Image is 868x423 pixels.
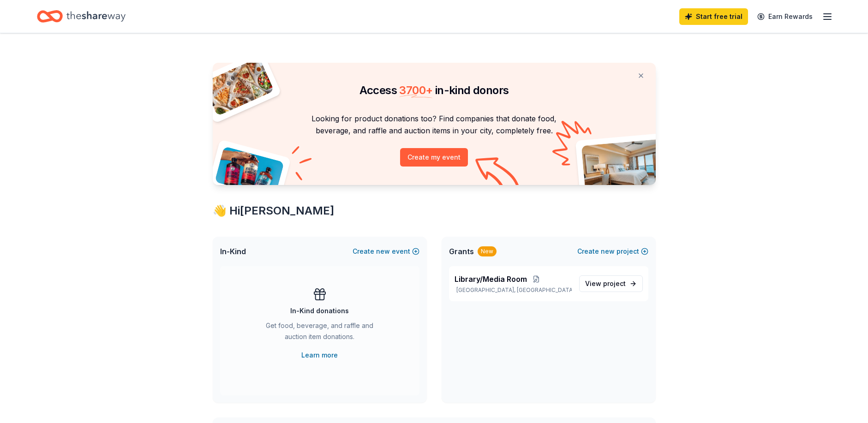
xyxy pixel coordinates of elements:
p: Looking for product donations too? Find companies that donate food, beverage, and raffle and auct... [224,113,645,137]
a: Earn Rewards [752,8,818,25]
a: Learn more [301,350,338,361]
button: Create my event [400,148,468,167]
span: new [376,246,390,257]
a: Home [37,6,126,27]
span: Library/Media Room [455,274,527,285]
button: Createnewevent [353,246,419,257]
a: Start free trial [679,8,748,25]
img: Curvy arrow [475,157,521,192]
button: Createnewproject [577,246,648,257]
span: In-Kind [220,246,246,257]
div: Get food, beverage, and raffle and auction item donations. [257,320,383,346]
span: Grants [449,246,474,257]
p: [GEOGRAPHIC_DATA], [GEOGRAPHIC_DATA] [455,286,572,294]
a: View project [579,275,643,292]
span: View [585,278,626,289]
div: New [478,246,497,256]
span: new [601,246,615,257]
span: Access in-kind donors [359,83,509,97]
div: In-Kind donations [290,305,349,316]
img: Pizza [202,57,274,116]
div: 👋 Hi [PERSON_NAME] [213,203,656,218]
span: 3700 + [399,83,432,97]
span: project [603,280,626,287]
